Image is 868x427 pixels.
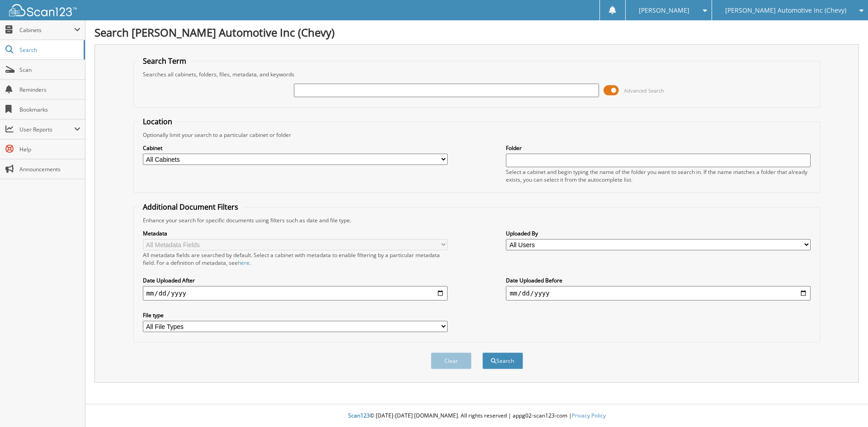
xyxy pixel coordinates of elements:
[19,106,80,113] span: Bookmarks
[348,412,370,419] span: Scan123
[506,286,811,300] input: end
[19,145,80,153] span: Help
[19,26,74,34] span: Cabinets
[143,144,448,152] label: Cabinet
[138,70,816,78] div: Searches all cabinets, folders, files, metadata, and keywords
[143,286,448,300] input: start
[624,87,664,94] span: Advanced Search
[138,56,191,66] legend: Search Term
[19,86,80,94] span: Reminders
[482,352,523,369] button: Search
[572,412,606,419] a: Privacy Policy
[19,165,80,173] span: Announcements
[19,46,79,54] span: Search
[138,216,816,224] div: Enhance your search for specific documents using filters such as date and file type.
[138,117,177,127] legend: Location
[143,311,448,319] label: File type
[506,230,811,237] label: Uploaded By
[506,277,811,284] label: Date Uploaded Before
[143,277,448,284] label: Date Uploaded After
[725,8,846,13] span: [PERSON_NAME] Automotive Inc (Chevy)
[85,405,868,427] div: © [DATE]-[DATE] [DOMAIN_NAME]. All rights reserved | appg02-scan123-com |
[19,126,74,133] span: User Reports
[506,168,811,183] div: Select a cabinet and begin typing the name of the folder you want to search in. If the name match...
[138,202,243,212] legend: Additional Document Filters
[639,8,689,13] span: [PERSON_NAME]
[143,230,448,237] label: Metadata
[9,4,77,16] img: scan123-logo-white.svg
[238,259,250,267] a: here
[431,352,472,369] button: Clear
[506,144,811,152] label: Folder
[138,131,816,139] div: Optionally limit your search to a particular cabinet or folder
[94,25,859,40] h1: Search [PERSON_NAME] Automotive Inc (Chevy)
[143,251,448,267] div: All metadata fields are searched by default. Select a cabinet with metadata to enable filtering b...
[19,66,80,74] span: Scan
